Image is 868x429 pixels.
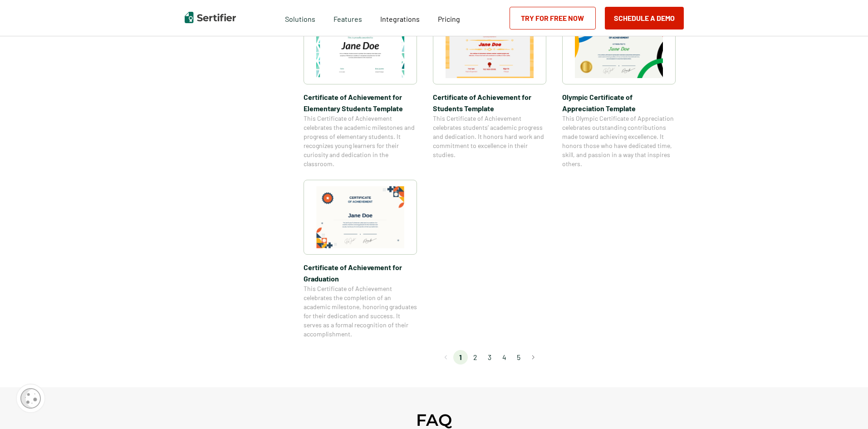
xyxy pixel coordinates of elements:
button: Go to previous page [439,350,453,365]
span: This Certificate of Achievement celebrates the academic milestones and progress of elementary stu... [304,114,417,168]
li: page 5 [511,350,526,365]
a: Try for Free Now [510,7,596,30]
span: Pricing [438,15,460,23]
li: page 2 [468,350,482,365]
a: Certificate of Achievement for Elementary Students TemplateCertificate of Achievement for Element... [304,10,417,168]
span: Certificate of Achievement for Elementary Students Template [304,91,417,114]
img: Certificate of Achievement for Graduation [316,186,404,248]
span: Certificate of Achievement for Students Template [433,91,546,114]
a: Integrations [380,12,420,24]
span: Features [333,12,362,24]
button: Schedule a Demo [605,7,684,30]
button: Go to next page [526,350,540,365]
span: This Certificate of Achievement celebrates students’ academic progress and dedication. It honors ... [433,114,546,159]
img: Certificate of Achievement for Elementary Students Template [316,16,404,78]
span: Certificate of Achievement for Graduation [304,261,417,284]
li: page 3 [482,350,497,365]
a: Pricing [438,12,460,24]
span: This Certificate of Achievement celebrates the completion of an academic milestone, honoring grad... [304,284,417,339]
a: Olympic Certificate of Appreciation​ TemplateOlympic Certificate of Appreciation​ TemplateThis Ol... [562,10,676,168]
img: Cookie Popup Icon [20,388,41,409]
span: Olympic Certificate of Appreciation​ Template [562,91,676,114]
img: Olympic Certificate of Appreciation​ Template [575,16,663,78]
img: Sertifier | Digital Credentialing Platform [185,12,236,23]
li: page 4 [497,350,511,365]
li: page 1 [453,350,468,365]
a: Certificate of Achievement for GraduationCertificate of Achievement for GraduationThis Certificat... [304,180,417,339]
span: Integrations [380,15,420,23]
span: This Olympic Certificate of Appreciation celebrates outstanding contributions made toward achievi... [562,114,676,168]
a: Certificate of Achievement for Students TemplateCertificate of Achievement for Students TemplateT... [433,10,546,168]
img: Certificate of Achievement for Students Template [446,16,534,78]
span: Solutions [285,12,315,24]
